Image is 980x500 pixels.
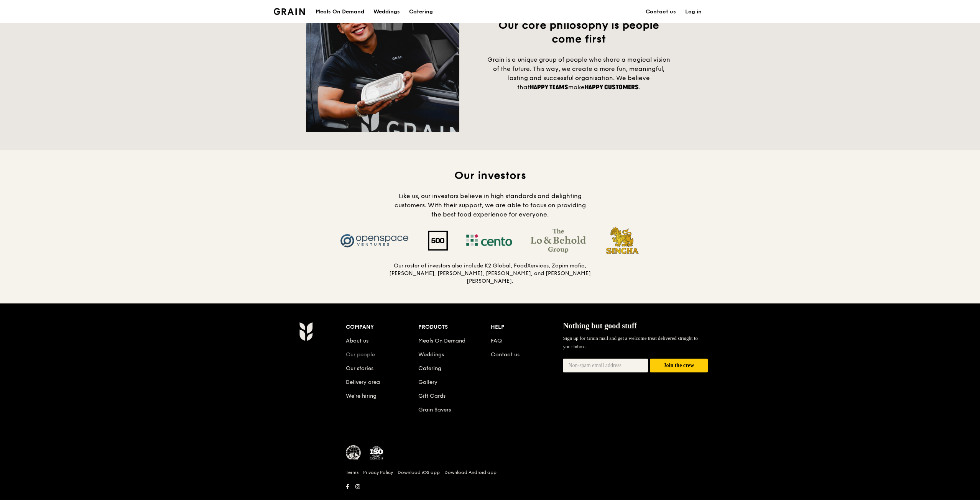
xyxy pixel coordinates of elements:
[346,379,380,385] a: Delivery area
[454,169,526,182] span: Our investors
[395,192,586,218] span: Like us, our investors believe in high standards and delighting customers. With their support, we...
[457,228,521,253] img: Cento Ventures
[444,469,497,475] a: Download Android app
[530,84,568,91] span: happy teams
[346,351,375,358] a: Our people
[650,359,708,373] button: Join the crew
[585,84,639,91] span: happy customers
[363,469,393,475] a: Privacy Policy
[369,445,384,461] img: ISO Certified
[346,393,377,399] a: We’re hiring
[331,228,419,253] img: Openspace Ventures
[487,56,670,91] span: Grain is a unique group of people who share a magical vision of the future. This way, we create a...
[418,407,451,413] a: Grain Savers
[563,335,698,349] span: Sign up for Grain mail and get a welcome treat delivered straight to your inbox.
[346,469,358,475] a: Terms
[681,0,706,23] a: Log in
[269,492,711,498] h6: Revision
[563,321,637,330] span: Nothing but good stuff
[409,0,433,23] div: Catering
[299,322,312,341] img: Grain
[373,0,400,23] div: Weddings
[418,379,437,385] a: Gallery
[491,322,563,333] div: Help
[404,0,437,23] a: Catering
[418,338,465,344] a: Meals On Demand
[389,262,591,285] h5: Our roster of investors also include K2 Global, FoodXervices, Zopim mafia, [PERSON_NAME], [PERSON...
[491,338,502,344] a: FAQ
[418,393,446,399] a: Gift Cards
[641,0,681,23] a: Contact us
[418,322,491,333] div: Products
[346,365,373,372] a: Our stories
[418,365,441,372] a: Catering
[346,338,368,344] a: About us
[419,231,457,251] img: 500 Startups
[316,0,364,23] div: Meals On Demand
[563,359,648,372] input: Non-spam email address
[369,0,404,23] a: Weddings
[491,351,520,358] a: Contact us
[346,322,418,333] div: Company
[274,8,305,15] img: Grain
[521,228,595,253] img: The Lo & Behold Group
[346,445,361,461] img: MUIS Halal Certified
[398,469,440,475] a: Download iOS app
[418,351,444,358] a: Weddings
[595,225,650,256] img: Singha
